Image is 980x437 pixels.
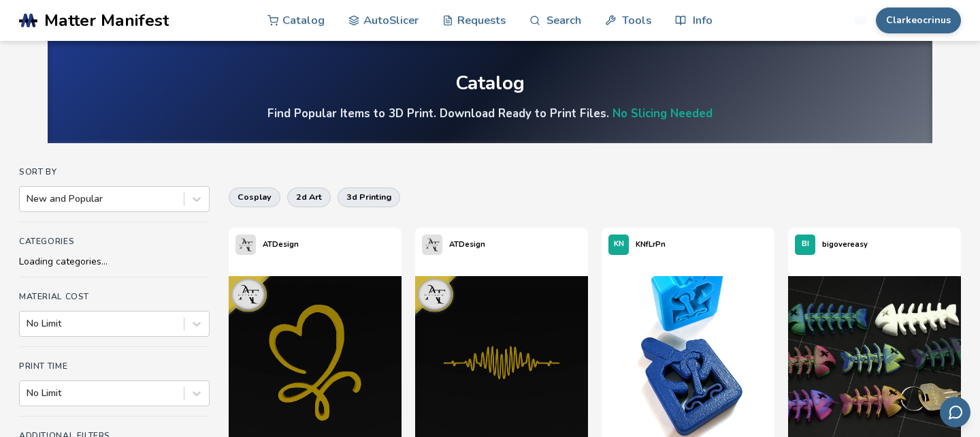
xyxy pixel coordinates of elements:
[802,240,809,249] span: BI
[27,194,29,205] input: New and Popular
[267,106,713,121] h4: Find Popular Items to 3D Print. Download Ready to Print Files.
[19,361,210,371] h4: Print Time
[876,7,961,33] button: Clarkeocrinus
[19,292,210,301] h4: Material Cost
[287,187,331,207] button: 2d art
[263,237,299,252] p: ATDesign
[422,235,442,255] img: ATDesign's profile
[822,237,868,252] p: bigovereasy
[940,397,970,427] button: Send feedback via email
[27,388,29,399] input: No Limit
[235,235,256,255] img: ATDesign's profile
[449,237,485,252] p: ATDesign
[19,256,210,267] div: Loading categories...
[19,167,210,177] h4: Sort By
[229,228,306,262] a: ATDesign's profileATDesign
[19,237,210,246] h4: Categories
[27,318,29,329] input: No Limit
[612,106,713,121] a: No Slicing Needed
[415,228,492,262] a: ATDesign's profileATDesign
[229,187,280,207] button: cosplay
[338,187,400,207] button: 3d printing
[636,237,666,252] p: KNfLrPn
[455,73,525,94] div: Catalog
[44,11,169,30] span: Matter Manifest
[614,240,624,249] span: KN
